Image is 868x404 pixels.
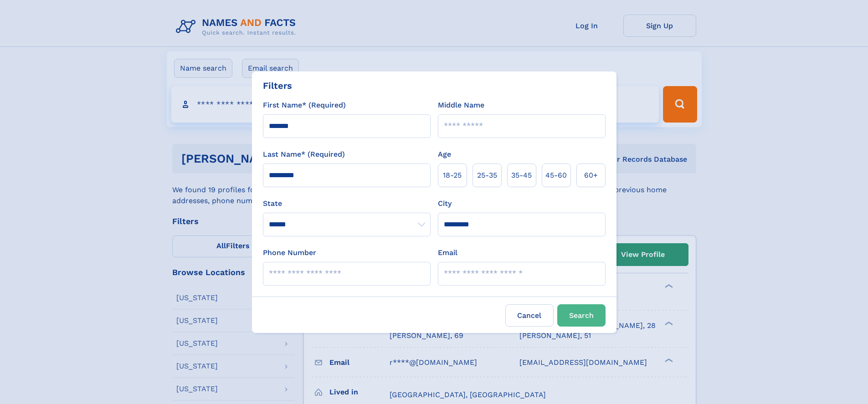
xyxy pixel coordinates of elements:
label: First Name* (Required) [263,100,346,111]
span: 25‑35 [477,170,497,181]
label: City [438,198,452,209]
label: Last Name* (Required) [263,149,345,160]
span: 45‑60 [545,170,567,181]
label: Cancel [505,304,554,327]
span: 18‑25 [443,170,462,181]
span: 35‑45 [511,170,532,181]
label: Phone Number [263,247,316,258]
span: 60+ [584,170,598,181]
div: Filters [263,79,292,92]
label: State [263,198,431,209]
label: Middle Name [438,100,484,111]
label: Email [438,247,457,258]
label: Age [438,149,451,160]
button: Search [557,304,606,327]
